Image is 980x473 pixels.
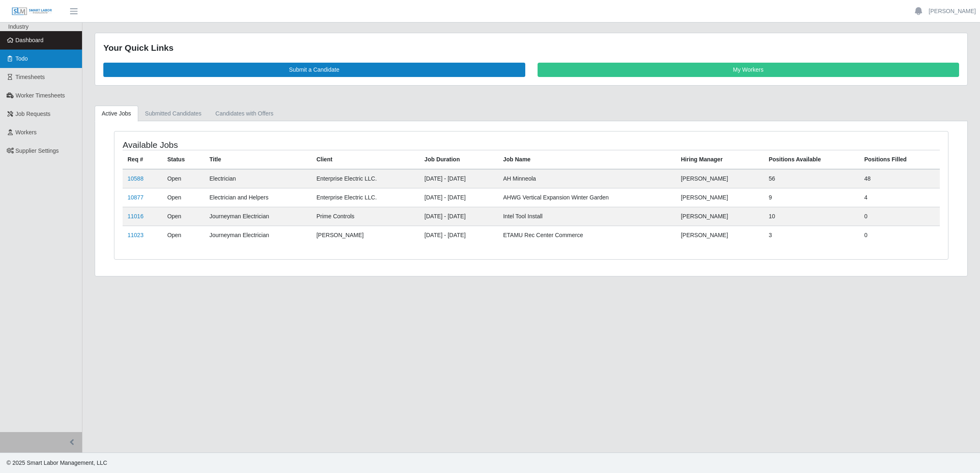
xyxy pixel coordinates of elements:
[128,175,144,182] a: 10588
[312,188,419,207] td: Enterprise Electric LLC.
[764,226,859,244] td: 3
[16,111,51,117] span: Job Requests
[312,150,419,169] th: Client
[7,459,107,466] span: © 2025 Smart Labor Management, LLC
[103,41,959,54] div: Your Quick Links
[859,188,940,207] td: 4
[103,63,525,77] a: Submit a Candidate
[498,188,676,207] td: AHWG Vertical Expansion Winter Garden
[498,226,676,244] td: ETAMU Rec Center Commerce
[123,140,456,150] h4: Available Jobs
[205,226,312,244] td: Journeyman Electrician
[312,226,419,244] td: [PERSON_NAME]
[162,150,205,169] th: Status
[859,207,940,226] td: 0
[419,150,498,169] th: Job Duration
[128,213,144,220] a: 11016
[16,147,59,154] span: Supplier Settings
[128,232,144,238] a: 11023
[929,7,976,16] a: [PERSON_NAME]
[95,106,138,122] a: Active Jobs
[312,169,419,188] td: Enterprise Electric LLC.
[498,207,676,226] td: Intel Tool Install
[8,23,29,30] span: Industry
[162,169,205,188] td: Open
[128,194,144,201] a: 10877
[764,188,859,207] td: 9
[16,92,65,99] span: Worker Timesheets
[498,150,676,169] th: Job Name
[419,226,498,244] td: [DATE] - [DATE]
[538,63,959,77] a: My Workers
[205,169,312,188] td: Electrician
[676,226,763,244] td: [PERSON_NAME]
[859,150,940,169] th: Positions Filled
[859,169,940,188] td: 48
[16,37,44,43] span: Dashboard
[498,169,676,188] td: AH Minneola
[16,55,28,62] span: Todo
[162,226,205,244] td: Open
[676,188,763,207] td: [PERSON_NAME]
[162,207,205,226] td: Open
[205,188,312,207] td: Electrician and Helpers
[676,207,763,226] td: [PERSON_NAME]
[123,150,162,169] th: Req #
[208,106,280,122] a: Candidates with Offers
[11,7,52,16] img: SLM Logo
[312,207,419,226] td: Prime Controls
[859,226,940,244] td: 0
[419,188,498,207] td: [DATE] - [DATE]
[419,169,498,188] td: [DATE] - [DATE]
[162,188,205,207] td: Open
[676,169,763,188] td: [PERSON_NAME]
[764,169,859,188] td: 56
[16,74,45,80] span: Timesheets
[419,207,498,226] td: [DATE] - [DATE]
[138,106,209,122] a: Submitted Candidates
[676,150,763,169] th: Hiring Manager
[205,207,312,226] td: Journeyman Electrician
[205,150,312,169] th: Title
[764,207,859,226] td: 10
[16,129,37,136] span: Workers
[764,150,859,169] th: Positions Available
